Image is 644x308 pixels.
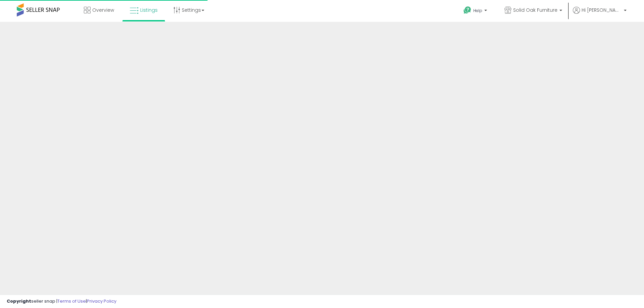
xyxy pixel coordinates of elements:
a: Hi [PERSON_NAME] [573,7,627,22]
a: Help [458,1,494,22]
span: Overview [92,7,114,13]
span: Solid Oak Furniture [513,7,557,13]
a: Privacy Policy [87,298,116,304]
a: Terms of Use [57,298,86,304]
span: Help [473,8,482,13]
div: seller snap | | [7,298,116,305]
span: Listings [140,7,158,13]
span: Hi [PERSON_NAME] [582,7,622,13]
strong: Copyright [7,298,31,304]
i: Get Help [463,6,472,14]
